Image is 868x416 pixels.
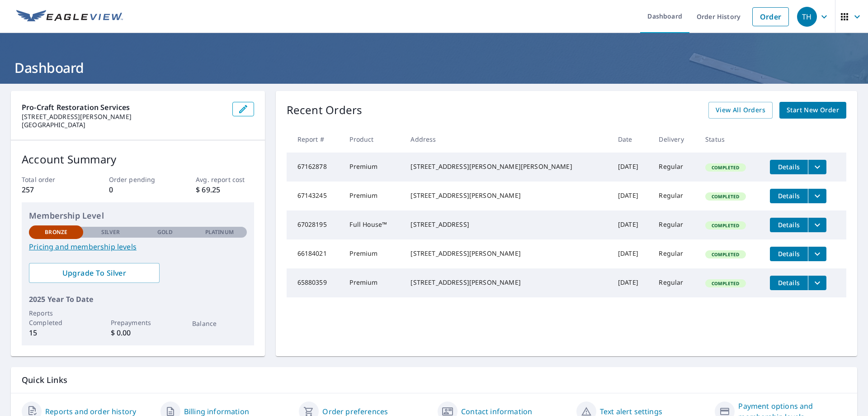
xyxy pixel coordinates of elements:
[775,163,802,171] span: Details
[196,175,254,184] p: Avg. report cost
[770,160,808,174] button: detailsBtn-67162878
[22,151,254,167] p: Account Summary
[410,220,603,229] div: [STREET_ADDRESS]
[651,182,698,210] td: Regular
[775,278,802,287] span: Details
[22,184,80,195] p: 257
[770,247,808,261] button: detailsBtn-66184021
[342,210,403,239] td: Full House™
[205,228,234,236] p: Platinum
[706,280,745,287] span: Completed
[808,276,826,290] button: filesDropdownBtn-65880359
[410,278,603,287] div: [STREET_ADDRESS][PERSON_NAME]
[29,308,83,327] p: Reports Completed
[651,239,698,268] td: Regular
[808,218,826,232] button: filesDropdownBtn-67028195
[706,251,745,258] span: Completed
[706,222,745,229] span: Completed
[111,327,165,338] p: $ 0.00
[775,220,802,229] span: Details
[157,228,173,236] p: Gold
[29,294,247,305] p: 2025 Year To Date
[22,102,225,113] p: Pro-Craft Restoration Services
[611,210,652,239] td: [DATE]
[342,268,403,297] td: Premium
[410,249,603,258] div: [STREET_ADDRESS][PERSON_NAME]
[808,160,826,174] button: filesDropdownBtn-67162878
[22,374,846,386] p: Quick Links
[29,263,160,283] a: Upgrade To Silver
[403,126,610,153] th: Address
[698,126,763,153] th: Status
[611,239,652,268] td: [DATE]
[611,268,652,297] td: [DATE]
[287,153,343,182] td: 67162878
[611,182,652,210] td: [DATE]
[342,126,403,153] th: Product
[287,210,343,239] td: 67028195
[22,175,80,184] p: Total order
[29,327,83,338] p: 15
[287,239,343,268] td: 66184021
[708,102,773,119] a: View All Orders
[287,126,343,153] th: Report #
[342,239,403,268] td: Premium
[787,105,839,116] span: Start New Order
[29,241,247,252] a: Pricing and membership levels
[797,7,817,27] div: TH
[109,175,167,184] p: Order pending
[651,210,698,239] td: Regular
[109,184,167,195] p: 0
[651,268,698,297] td: Regular
[287,102,363,119] p: Recent Orders
[111,318,165,327] p: Prepayments
[192,319,246,328] p: Balance
[775,191,802,200] span: Details
[22,121,225,129] p: [GEOGRAPHIC_DATA]
[808,247,826,261] button: filesDropdownBtn-66184021
[16,10,123,24] img: EV Logo
[706,164,745,171] span: Completed
[22,113,225,121] p: [STREET_ADDRESS][PERSON_NAME]
[651,126,698,153] th: Delivery
[101,228,120,236] p: Silver
[196,184,254,195] p: $ 69.25
[29,210,247,222] p: Membership Level
[287,182,343,210] td: 67143245
[716,105,765,116] span: View All Orders
[11,58,857,77] h1: Dashboard
[611,126,652,153] th: Date
[770,276,808,290] button: detailsBtn-65880359
[779,102,846,119] a: Start New Order
[36,268,152,278] span: Upgrade To Silver
[342,182,403,210] td: Premium
[770,189,808,203] button: detailsBtn-67143245
[342,153,403,182] td: Premium
[770,218,808,232] button: detailsBtn-67028195
[410,162,603,171] div: [STREET_ADDRESS][PERSON_NAME][PERSON_NAME]
[808,189,826,203] button: filesDropdownBtn-67143245
[287,268,343,297] td: 65880359
[410,191,603,200] div: [STREET_ADDRESS][PERSON_NAME]
[775,249,802,258] span: Details
[752,7,789,26] a: Order
[611,153,652,182] td: [DATE]
[651,153,698,182] td: Regular
[45,228,67,236] p: Bronze
[706,193,745,200] span: Completed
